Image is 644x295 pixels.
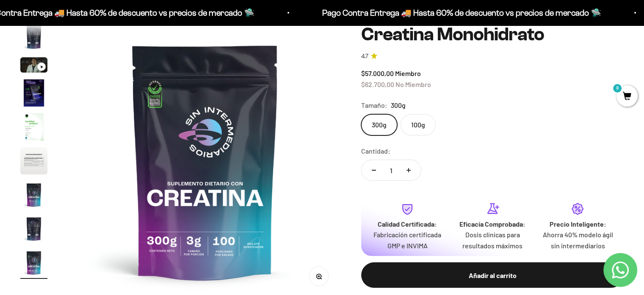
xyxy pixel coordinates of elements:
a: 0 [616,92,638,101]
span: 4.7 [361,52,368,61]
button: Ir al artículo 8 [20,215,47,245]
button: Ir al artículo 3 [20,57,47,75]
p: Ahorra 40% modelo ágil sin intermediarios [542,229,614,251]
img: Creatina Monohidrato [20,215,47,242]
img: Creatina Monohidrato [20,79,47,107]
div: Añadir al carrito [378,270,607,281]
p: Dosis clínicas para resultados máximos [457,229,528,251]
button: Ir al artículo 2 [20,23,47,53]
strong: Calidad Certificada: [378,220,437,228]
button: Ir al artículo 5 [20,113,47,143]
h1: Creatina Monohidrato [361,24,624,45]
img: Creatina Monohidrato [20,147,47,174]
span: Miembro [395,69,421,77]
a: 4.74.7 de 5.0 estrellas [361,52,624,61]
button: Ir al artículo 6 [20,147,47,177]
strong: Eficacia Comprobada: [459,220,525,228]
img: Creatina Monohidrato [20,113,47,140]
img: Creatina Monohidrato [20,181,47,208]
button: Ir al artículo 7 [20,181,47,211]
button: Reducir cantidad [362,160,386,180]
span: 300g [391,100,406,111]
p: Pago Contra Entrega 🚚 Hasta 60% de descuento vs precios de mercado 🛸 [321,6,600,20]
strong: Precio Inteligente: [549,220,606,228]
legend: Tamaño: [361,100,387,111]
button: Ir al artículo 9 [20,249,47,279]
img: Creatina Monohidrato [20,23,47,51]
img: Creatina Monohidrato [20,249,47,276]
mark: 0 [612,83,622,93]
button: Ir al artículo 4 [20,79,47,109]
span: No Miembro [395,80,431,88]
label: Cantidad: [361,146,390,157]
p: Fabricación certificada GMP e INVIMA [371,229,443,251]
span: $62.700,00 [361,80,394,88]
span: $57.000,00 [361,69,394,77]
button: Aumentar cantidad [396,160,421,180]
button: Añadir al carrito [361,262,624,288]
